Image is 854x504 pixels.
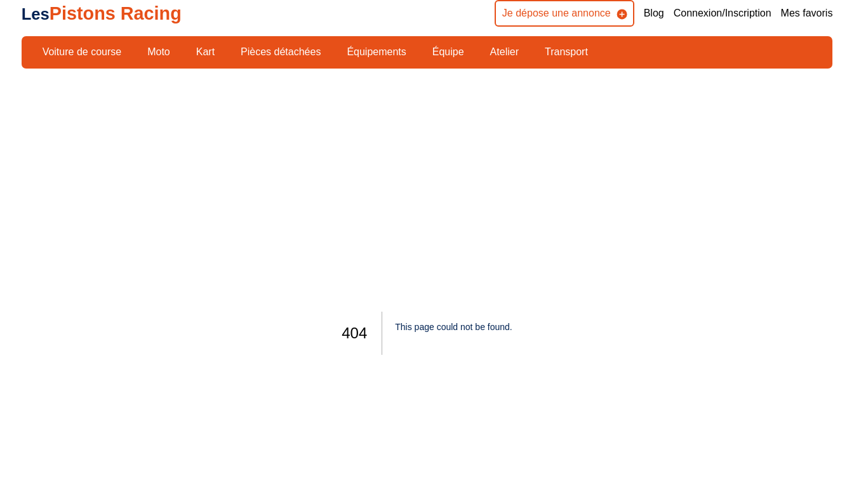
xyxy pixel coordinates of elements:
a: Voiture de course [34,41,130,63]
a: Atelier [482,41,527,63]
a: LesPistons Racing [22,3,182,23]
span: Les [22,5,50,23]
a: Mes favoris [781,6,833,20]
h1: 404 [342,312,382,355]
a: Connexion/Inscription [674,6,771,20]
a: Équipe [424,41,472,63]
a: Kart [188,41,223,63]
h2: This page could not be found . [395,312,512,343]
a: Pièces détachées [232,41,329,63]
a: Transport [537,41,596,63]
a: Moto [139,41,178,63]
a: Blog [644,6,664,20]
a: Équipements [338,41,414,63]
